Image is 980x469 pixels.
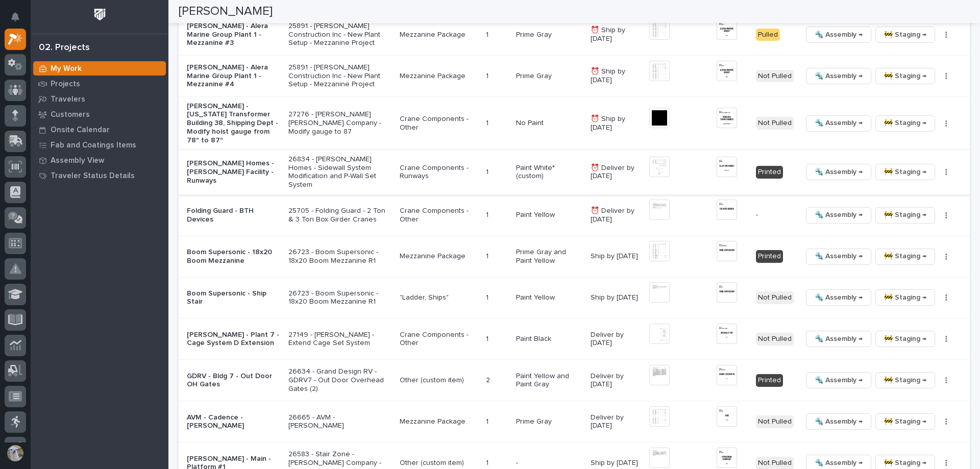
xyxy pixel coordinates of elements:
p: Prime Gray [516,31,583,39]
p: Ship by [DATE] [591,293,641,302]
p: Projects [51,80,80,89]
a: Projects [31,76,168,91]
p: Deliver by [DATE] [591,372,641,389]
p: Ship by [DATE] [591,252,641,261]
div: Notifications [13,12,26,29]
span: 🚧 Staging → [884,333,926,345]
p: ⏰ Ship by [DATE] [591,115,641,132]
button: 🔩 Assembly → [806,249,871,265]
p: Paint Yellow [516,293,583,302]
p: 1 [486,29,491,39]
p: 2 [486,374,492,385]
button: 🚧 Staging → [875,249,935,265]
p: Deliver by [DATE] [591,331,641,348]
p: Prime Gray [516,417,583,426]
button: 🔩 Assembly → [806,331,871,347]
div: Not Pulled [756,415,794,428]
tr: [PERSON_NAME] - [US_STATE] Transformer Building 38, Shipping Dept - Modify hoist gauge from 78" t... [179,96,970,150]
span: 🔩 Assembly → [815,70,863,82]
span: 🔩 Assembly → [815,291,863,304]
button: 🔩 Assembly → [806,413,871,430]
span: 🚧 Staging → [884,457,926,469]
tr: GDRV - Bldg 7 - Out Door OH Gates26634 - Grand Design RV - GDRV7 - Out Door Overhead Gates (2)Oth... [179,360,970,401]
p: 27276 - [PERSON_NAME] [PERSON_NAME] Company - Modify gauge to 87 [288,110,391,136]
img: Workspace Logo [90,5,109,24]
span: 🚧 Staging → [884,415,926,428]
tr: [PERSON_NAME] - Alera Marine Group Plant 1 - Mezzanine #325891 - [PERSON_NAME] Construction Inc -... [179,14,970,56]
p: "Ladder, Ships" [400,293,478,302]
div: Not Pulled [756,333,794,345]
p: [PERSON_NAME] Homes - [PERSON_NAME] Facility - Runways [187,159,280,185]
p: AVM - Cadence - [PERSON_NAME] [187,413,280,431]
div: Not Pulled [756,117,794,130]
p: Paint Yellow [516,211,583,219]
p: Prime Gray [516,72,583,81]
p: Mezzanine Package [400,252,478,261]
p: Paint White* (custom) [516,164,583,181]
div: Printed [756,374,783,387]
tr: Boom Supersonic - Ship Stair26723 - Boom Supersonic - 18x20 Boom Mezzanine R1"Ladder, Ships"11 Pa... [179,277,970,318]
p: 1 [486,209,491,219]
p: ⏰ Ship by [DATE] [591,67,641,85]
div: Printed [756,166,783,179]
span: 🚧 Staging → [884,250,926,262]
span: 🚧 Staging → [884,374,926,386]
tr: Folding Guard - BTH Devices25705 - Folding Guard - 2 Ton & 3 Ton Box Girder CranesCrane Component... [179,194,970,236]
p: - [756,211,794,219]
span: 🔩 Assembly → [815,457,863,469]
p: 1 [486,457,491,467]
p: 26834 - [PERSON_NAME] Homes - Sidewall System Modification and P-Wall Set System [288,155,391,189]
p: 1 [486,250,491,261]
p: Travelers [51,95,85,104]
p: Crane Components - Other [400,331,478,348]
p: 25891 - [PERSON_NAME] Construction Inc - New Plant Setup - Mezzanine Project [288,22,391,47]
p: [PERSON_NAME] - Alera Marine Group Plant 1 - Mezzanine #3 [187,22,280,47]
p: [PERSON_NAME] - [US_STATE] Transformer Building 38, Shipping Dept - Modify hoist gauge from 78" t... [187,102,280,145]
p: Boom Supersonic - 18x20 Boom Mezzanine [187,248,280,265]
button: 🚧 Staging → [875,331,935,347]
p: Ship by [DATE] [591,459,641,467]
button: 🚧 Staging → [875,115,935,132]
tr: AVM - Cadence - [PERSON_NAME]26665 - AVM - [PERSON_NAME]Mezzanine Package11 Prime GrayDeliver by ... [179,401,970,442]
button: Notifications [5,6,26,28]
p: 1 [486,117,491,128]
span: 🚧 Staging → [884,117,926,129]
div: Not Pulled [756,291,794,304]
p: - [516,459,583,467]
button: 🔩 Assembly → [806,115,871,132]
p: GDRV - Bldg 7 - Out Door OH Gates [187,372,280,389]
div: Printed [756,250,783,263]
a: Traveler Status Details [31,168,168,183]
p: Customers [51,110,90,119]
p: 1 [486,333,491,343]
span: 🔩 Assembly → [815,117,863,129]
p: Deliver by [DATE] [591,413,641,431]
button: 🔩 Assembly → [806,164,871,180]
p: ⏰ Deliver by [DATE] [591,207,641,224]
span: 🚧 Staging → [884,166,926,178]
p: Crane Components - Other [400,207,478,224]
div: Pulled [756,29,780,41]
span: 🔩 Assembly → [815,415,863,428]
tr: Boom Supersonic - 18x20 Boom Mezzanine26723 - Boom Supersonic - 18x20 Boom Mezzanine R1Mezzanine ... [179,236,970,277]
p: ⏰ Ship by [DATE] [591,26,641,43]
button: 🔩 Assembly → [806,207,871,224]
p: [PERSON_NAME] - Plant 7 - Cage System D Extension [187,331,280,348]
p: ⏰ Deliver by [DATE] [591,164,641,181]
button: 🚧 Staging → [875,372,935,388]
p: Crane Components - Other [400,115,478,132]
button: 🚧 Staging → [875,207,935,224]
p: Fab and Coatings Items [51,141,136,150]
button: 🚧 Staging → [875,164,935,180]
tr: [PERSON_NAME] - Plant 7 - Cage System D Extension27149 - [PERSON_NAME] - Extend Cage Set SystemCr... [179,318,970,360]
p: 27149 - [PERSON_NAME] - Extend Cage Set System [288,331,391,348]
p: Folding Guard - BTH Devices [187,207,280,224]
p: Onsite Calendar [51,126,110,135]
span: 🔩 Assembly → [815,250,863,262]
span: 🚧 Staging → [884,29,926,41]
p: Mezzanine Package [400,417,478,426]
span: 🚧 Staging → [884,291,926,304]
span: 🚧 Staging → [884,209,926,221]
span: 🔩 Assembly → [815,29,863,41]
a: Assembly View [31,153,168,168]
